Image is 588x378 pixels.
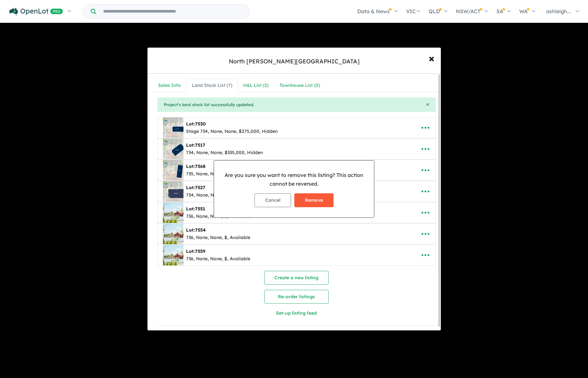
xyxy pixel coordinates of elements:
[97,5,248,18] input: Try estate name, suburb, builder or developer
[219,171,369,188] p: Are you sure you want to remove this listing? This action cannot be reversed.
[294,193,334,207] button: Remove
[9,8,63,16] img: Openlot PRO Logo White
[546,8,571,14] span: ashleigh...
[254,193,291,207] button: Cancel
